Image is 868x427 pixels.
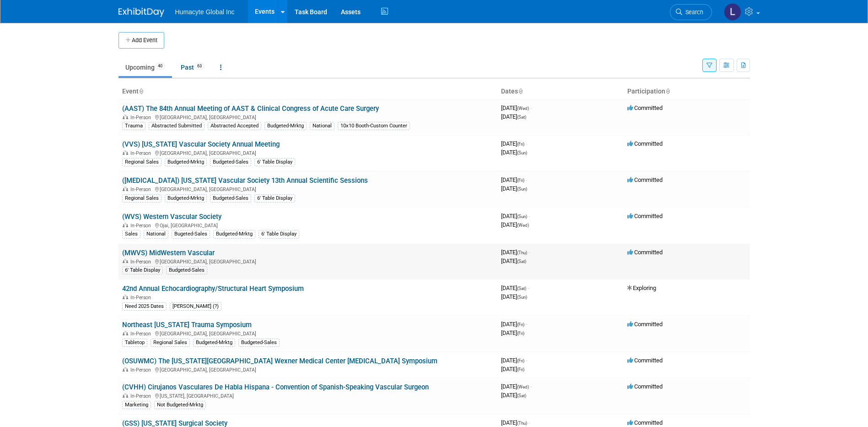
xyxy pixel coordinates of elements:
div: Regional Sales [122,158,162,166]
div: Budgeted-Sales [238,339,280,347]
span: Committed [627,321,663,328]
span: [DATE] [501,293,527,300]
span: 40 [155,63,165,70]
div: Marketing [122,401,151,409]
span: Committed [627,383,663,390]
span: [DATE] [501,213,530,219]
a: Sort by Participation Type [665,88,670,95]
div: Trauma [122,122,146,130]
span: [DATE] [501,113,526,120]
span: [DATE] [501,419,530,426]
div: [GEOGRAPHIC_DATA], [GEOGRAPHIC_DATA] [122,329,494,337]
span: [DATE] [501,140,527,147]
span: (Sat) [517,259,526,264]
div: Budgeted-Mrktg [165,194,207,203]
th: Dates [497,84,624,99]
div: [GEOGRAPHIC_DATA], [GEOGRAPHIC_DATA] [122,185,494,192]
div: Budgeted-Sales [166,266,207,274]
span: (Sat) [517,393,526,398]
span: - [526,140,527,147]
div: [GEOGRAPHIC_DATA], [GEOGRAPHIC_DATA] [122,366,494,373]
span: [DATE] [501,392,526,399]
div: Need 2025 Dates [122,302,167,311]
div: National [310,122,334,130]
a: Past63 [174,59,211,76]
span: [DATE] [501,249,530,256]
div: Budgeted-Mrktg [264,122,307,130]
span: [DATE] [501,383,532,390]
div: 10x10 Booth-Custom Counter [338,122,410,130]
span: In-Person [130,393,154,399]
img: In-Person Event [123,115,128,119]
span: (Fri) [517,322,524,327]
span: (Fri) [517,142,524,147]
a: (AAST) The 84th Annual Meeting of AAST & Clinical Congress of Acute Care Surgery [122,104,379,113]
a: (MWVS) MidWestern Vascular [122,249,215,257]
img: In-Person Event [123,367,128,372]
span: In-Person [130,367,154,373]
a: Sort by Start Date [518,88,523,95]
div: Not Budgeted-Mrktg [154,401,206,409]
div: Sales [122,230,140,238]
span: In-Person [130,186,154,192]
div: Budgeted-Mrktg [193,339,235,347]
img: In-Person Event [123,259,128,263]
span: Exploring [627,285,656,291]
span: (Sun) [517,214,527,219]
div: Budgeted-Sales [210,194,251,203]
span: Humacyte Global Inc [175,8,235,16]
span: (Thu) [517,250,527,255]
a: Sort by Event Name [139,88,143,95]
span: [DATE] [501,366,524,372]
a: (CVHH) Cirujanos Vasculares De Habla Hispana - Convention of Spanish-Speaking Vascular Surgeon [122,383,429,391]
a: 42nd Annual Echocardiography/Structural Heart Symposium [122,285,304,293]
div: Abstracted Accepted [208,122,261,130]
div: [GEOGRAPHIC_DATA], [GEOGRAPHIC_DATA] [122,149,494,156]
a: ([MEDICAL_DATA]) [US_STATE] Vascular Society 13th Annual Scientific Sessions [122,176,368,185]
span: (Sun) [517,186,527,192]
span: Committed [627,104,663,111]
a: Search [670,4,712,20]
span: 63 [194,63,205,70]
span: [DATE] [501,257,526,264]
div: [GEOGRAPHIC_DATA], [GEOGRAPHIC_DATA] [122,257,494,265]
span: (Fri) [517,331,524,336]
img: ExhibitDay [119,8,164,17]
div: Abstracted Submitted [149,122,205,130]
div: [PERSON_NAME] (?) [170,302,221,311]
span: [DATE] [501,149,527,156]
img: In-Person Event [123,331,128,335]
span: Committed [627,419,663,426]
div: Ojai, [GEOGRAPHIC_DATA] [122,221,494,229]
span: (Thu) [517,421,527,426]
div: Regional Sales [122,194,162,203]
span: - [526,357,527,364]
span: [DATE] [501,285,529,291]
span: (Wed) [517,384,529,389]
span: In-Person [130,115,154,120]
span: [DATE] [501,221,529,228]
span: (Fri) [517,367,524,372]
span: - [530,383,532,390]
span: Committed [627,140,663,147]
a: Upcoming40 [119,59,172,76]
span: - [530,104,532,111]
span: (Wed) [517,106,529,111]
span: - [528,285,529,291]
span: [DATE] [501,357,527,364]
span: (Sun) [517,150,527,155]
span: (Sun) [517,295,527,300]
span: [DATE] [501,321,527,328]
span: (Sat) [517,115,526,120]
span: Committed [627,213,663,219]
button: Add Event [119,32,164,49]
img: In-Person Event [123,186,128,191]
a: Northeast [US_STATE] Trauma Symposium [122,321,252,329]
span: [DATE] [501,104,532,111]
span: - [528,419,530,426]
div: Budgeted-Mrktg [165,158,207,166]
a: (VVS) [US_STATE] Vascular Society Annual Meeting [122,140,280,148]
span: Committed [627,357,663,364]
div: Budgeted-Mrktg [213,230,255,238]
div: 6' Table Display [122,266,163,274]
